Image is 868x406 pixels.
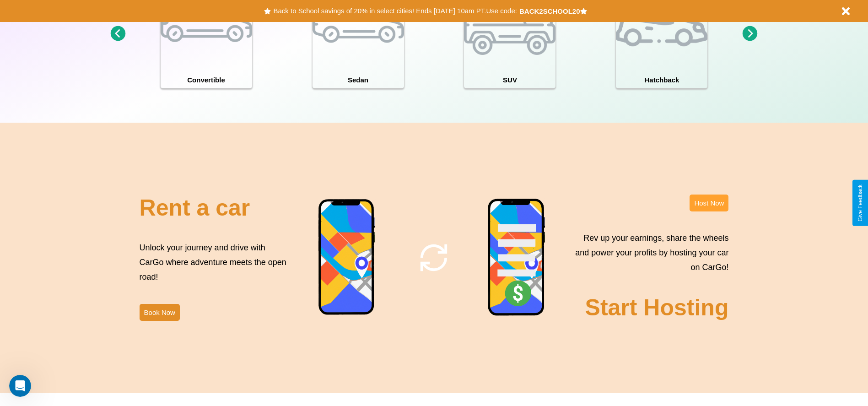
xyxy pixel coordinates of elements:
button: Host Now [690,195,728,211]
button: Back to School savings of 20% in select cities! Ends [DATE] 10am PT.Use code: [271,5,519,17]
h2: Start Hosting [585,294,729,321]
img: phone [318,199,376,316]
h4: Sedan [313,71,404,88]
div: Give Feedback [857,184,863,222]
button: Book Now [140,304,180,321]
iframe: Intercom live chat [9,375,31,397]
h4: SUV [464,71,555,88]
p: Unlock your journey and drive with CarGo where adventure meets the open road! [140,240,290,285]
b: BACK2SCHOOL20 [519,7,580,15]
img: phone [487,198,546,317]
p: Rev up your earnings, share the wheels and power your profits by hosting your car on CarGo! [570,231,728,275]
h4: Convertible [161,71,252,88]
h4: Hatchback [616,71,707,88]
h2: Rent a car [140,195,250,221]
